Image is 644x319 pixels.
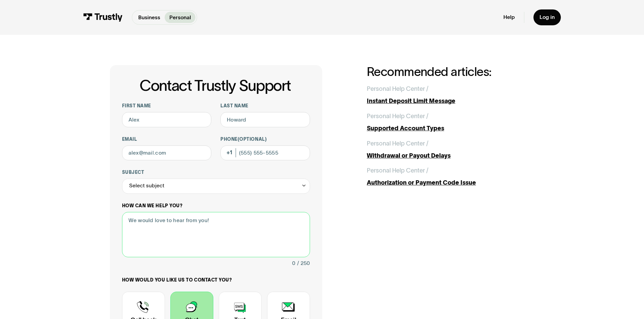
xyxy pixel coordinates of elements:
[165,12,195,23] a: Personal
[134,12,165,23] a: Business
[367,112,428,121] div: Personal Help Center /
[367,124,534,133] div: Supported Account Types
[122,169,310,176] label: Subject
[169,14,191,22] p: Personal
[122,136,212,142] label: Email
[220,136,310,142] label: Phone
[367,151,534,160] div: Withdrawal or Payout Delays
[503,14,515,21] a: Help
[367,84,534,106] a: Personal Help Center /Instant Deposit Limit Message
[367,139,428,148] div: Personal Help Center /
[540,14,555,21] div: Log in
[367,166,534,187] a: Personal Help Center /Authorization or Payment Code Issue
[138,14,160,22] p: Business
[122,145,212,161] input: alex@mail.com
[122,203,310,209] label: How can we help you?
[122,103,212,109] label: First name
[220,145,310,161] input: (555) 555-5555
[367,178,534,187] div: Authorization or Payment Code Issue
[297,259,310,268] div: / 250
[367,84,428,94] div: Personal Help Center /
[367,65,534,78] h2: Recommended articles:
[220,103,310,109] label: Last name
[129,181,164,190] div: Select subject
[121,77,310,94] h1: Contact Trustly Support
[367,166,428,175] div: Personal Help Center /
[367,97,534,106] div: Instant Deposit Limit Message
[122,277,310,283] label: How would you like us to contact you?
[367,112,534,133] a: Personal Help Center /Supported Account Types
[367,139,534,160] a: Personal Help Center /Withdrawal or Payout Delays
[533,9,561,25] a: Log in
[83,13,123,22] img: Trustly Logo
[220,112,310,127] input: Howard
[238,137,267,142] span: (Optional)
[292,259,295,268] div: 0
[122,179,310,194] div: Select subject
[122,112,212,127] input: Alex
